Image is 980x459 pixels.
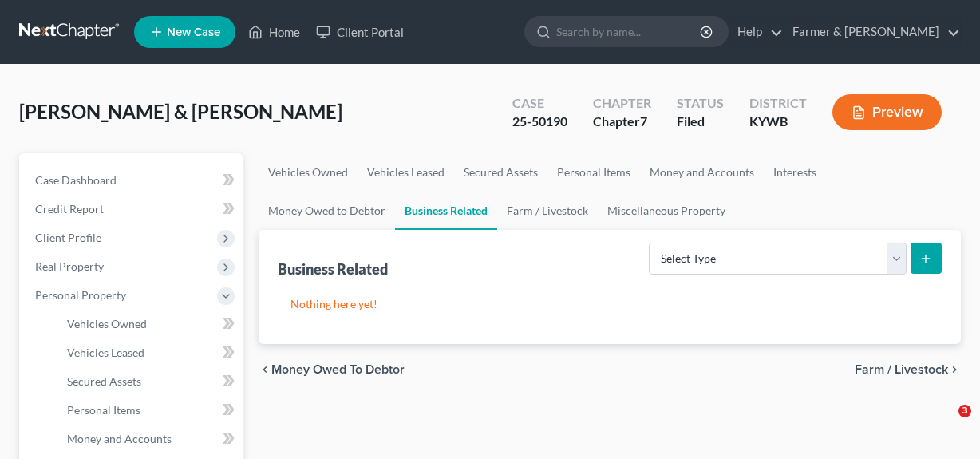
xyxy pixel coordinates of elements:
a: Farmer & [PERSON_NAME] [784,18,960,46]
span: Credit Report [35,202,104,216]
a: Vehicles Leased [358,153,454,192]
a: Home [240,18,308,46]
a: Secured Assets [54,367,243,396]
a: Money Owed to Debtor [259,192,395,230]
div: Status [677,94,724,113]
p: Nothing here yet! [290,296,929,312]
a: Secured Assets [454,153,547,192]
div: District [749,94,807,113]
span: Client Profile [35,231,101,244]
span: Money Owed to Debtor [271,363,405,376]
span: Personal Property [35,288,126,302]
div: Chapter [593,94,651,113]
a: Vehicles Owned [259,153,358,192]
span: Secured Assets [67,374,141,388]
div: Chapter [593,113,651,131]
a: Personal Items [54,396,243,425]
a: Farm / Livestock [497,192,598,230]
span: Farm / Livestock [855,363,948,376]
span: 7 [640,113,647,129]
a: Vehicles Leased [54,338,243,367]
div: 25-50190 [512,113,567,131]
i: chevron_right [948,363,961,376]
button: Preview [832,94,942,130]
div: Business Related [278,259,388,279]
a: Personal Items [547,153,640,192]
button: chevron_left Money Owed to Debtor [259,363,405,376]
a: Interests [764,153,826,192]
span: Case Dashboard [35,173,117,187]
span: Vehicles Leased [67,346,144,359]
a: Miscellaneous Property [598,192,735,230]
span: Money and Accounts [67,432,172,445]
i: chevron_left [259,363,271,376]
span: Vehicles Owned [67,317,147,330]
div: Case [512,94,567,113]
a: Business Related [395,192,497,230]
span: Real Property [35,259,104,273]
span: Personal Items [67,403,140,417]
div: KYWB [749,113,807,131]
a: Money and Accounts [640,153,764,192]
input: Search by name... [556,17,702,46]
a: Client Portal [308,18,412,46]
a: Vehicles Owned [54,310,243,338]
a: Credit Report [22,195,243,224]
span: New Case [167,26,220,38]
a: Help [729,18,783,46]
a: Case Dashboard [22,166,243,195]
a: Money and Accounts [54,425,243,453]
iframe: Intercom live chat [926,405,964,443]
span: [PERSON_NAME] & [PERSON_NAME] [19,100,342,123]
button: Farm / Livestock chevron_right [855,363,961,376]
span: 3 [958,405,971,417]
div: Filed [677,113,724,131]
